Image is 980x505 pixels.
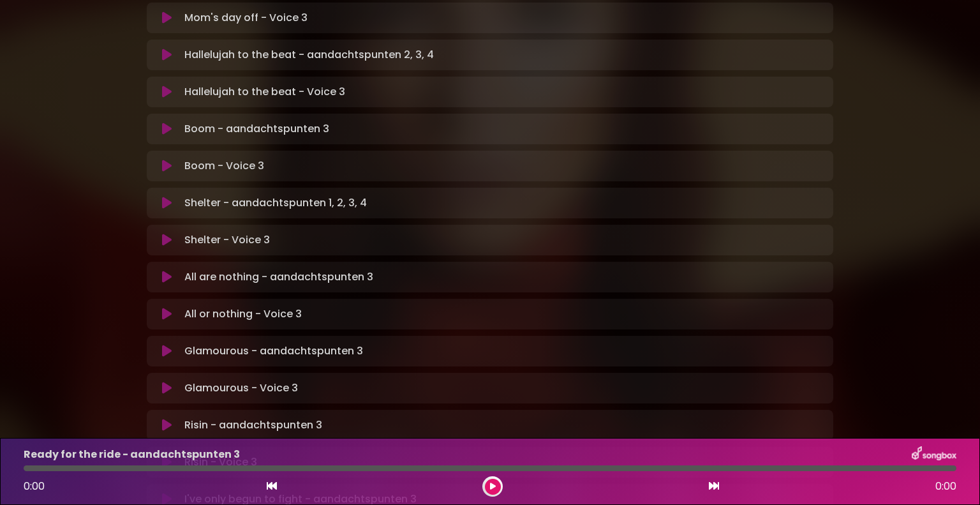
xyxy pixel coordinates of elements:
span: 0:00 [24,479,45,494]
p: Glamourous - Voice 3 [184,381,298,396]
p: Glamourous - aandachtspunten 3 [184,343,363,359]
p: Risin - aandachtspunten 3 [184,418,322,433]
span: 0:00 [935,479,956,494]
p: Hallelujah to the beat - Voice 3 [184,84,345,100]
img: songbox-logo-white.png [912,446,956,463]
p: All are nothing - aandachtspunten 3 [184,269,373,285]
p: Shelter - Voice 3 [184,232,270,248]
p: Mom's day off - Voice 3 [184,10,308,26]
p: Boom - Voice 3 [184,158,264,174]
p: Hallelujah to the beat - aandachtspunten 2, 3, 4 [184,47,434,63]
p: Boom - aandachtspunten 3 [184,121,329,137]
p: All or nothing - Voice 3 [184,306,302,322]
p: Shelter - aandachtspunten 1, 2, 3, 4 [184,195,367,211]
p: Ready for the ride - aandachtspunten 3 [24,447,240,462]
